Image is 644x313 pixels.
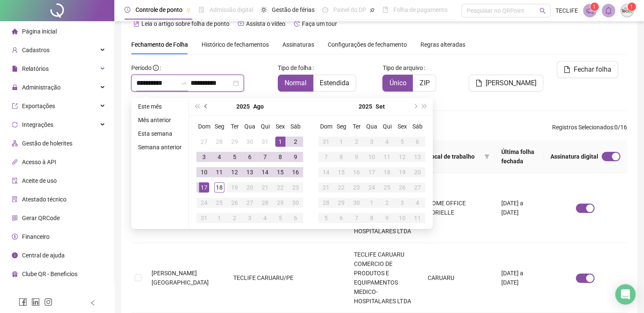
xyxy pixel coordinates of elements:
div: 5 [397,137,407,147]
td: 2025-09-25 [379,180,395,195]
span: notification [586,7,594,14]
div: 7 [351,213,362,223]
span: export [12,103,18,109]
span: info-circle [12,252,18,258]
div: 12 [229,167,240,177]
span: Central de ajuda [22,252,65,259]
div: 11 [214,167,224,177]
span: sun [261,7,267,13]
td: 2025-09-11 [379,149,395,165]
span: [PERSON_NAME][GEOGRAPHIC_DATA] [152,270,209,286]
td: 2025-10-03 [395,195,410,210]
span: Assista o vídeo [246,20,285,27]
td: [DATE] a [DATE] [495,243,544,313]
span: Tipo de arquivo [382,63,423,73]
td: 2025-09-07 [318,149,334,165]
span: Controle de ponto [135,6,182,13]
span: Local de trabalho [428,152,481,161]
div: 15 [275,167,285,177]
div: 3 [245,213,255,223]
div: 28 [260,198,270,208]
td: 2025-08-24 [196,195,212,210]
span: clock-circle [124,7,130,13]
div: 6 [290,213,301,223]
span: Administração [22,84,61,91]
td: 2025-07-31 [257,134,273,149]
div: 6 [245,152,255,162]
div: 22 [336,182,346,193]
td: 2025-09-03 [364,134,379,149]
th: Qui [257,119,273,134]
div: 11 [412,213,423,223]
div: 18 [382,167,392,177]
span: Assinatura digital [550,152,598,161]
span: filter [484,154,489,159]
td: 2025-09-28 [318,195,334,210]
td: 2025-08-22 [273,180,288,195]
td: 2025-07-27 [196,134,212,149]
div: 4 [260,213,270,223]
td: 2025-08-16 [288,165,303,180]
td: 2025-08-01 [273,134,288,149]
td: 2025-08-31 [318,134,334,149]
div: 14 [321,167,331,177]
div: 4 [214,152,224,162]
td: 2025-08-07 [257,149,273,165]
span: 1 [593,4,596,10]
span: Financeiro [22,233,50,240]
div: 2 [351,137,362,147]
td: 2025-09-05 [273,210,288,226]
div: Open Intercom Messenger [615,284,636,305]
span: Assinaturas [282,42,314,48]
th: Sáb [288,119,303,134]
td: 2025-08-20 [242,180,257,195]
li: Mês anterior [135,115,185,125]
td: 2025-10-11 [410,210,425,226]
button: Fechar folha [557,61,618,78]
div: 8 [336,152,346,162]
span: Gestão de holerites [22,140,72,147]
th: Última folha fechada [495,140,544,173]
td: 2025-10-05 [318,210,334,226]
div: 27 [245,198,255,208]
span: file [475,80,482,87]
button: next-year [410,98,420,115]
div: 12 [397,152,407,162]
div: 15 [336,167,346,177]
td: 2025-08-02 [288,134,303,149]
th: Qua [364,119,379,134]
td: 2025-09-14 [318,165,334,180]
span: Atestado técnico [22,196,66,203]
span: Registros Selecionados [552,124,613,131]
span: book [382,7,388,13]
span: Tipo de folha [278,63,312,73]
td: 2025-08-21 [257,180,273,195]
div: 24 [367,182,377,193]
span: Regras alteradas [420,42,465,48]
div: 2 [290,137,301,147]
span: swap-right [180,80,187,87]
div: 29 [336,198,346,208]
td: HOME OFFICE ADRIELLE [421,173,495,243]
th: Ter [227,119,242,134]
div: 13 [245,167,255,177]
button: [PERSON_NAME] [469,75,543,92]
div: 16 [351,167,362,177]
div: 8 [275,152,285,162]
span: home [12,28,18,34]
span: Folha de pagamento [393,6,448,13]
span: Normal [285,79,307,87]
div: 25 [382,182,392,193]
td: 2025-08-29 [273,195,288,210]
td: 2025-09-12 [395,149,410,165]
li: Esta semana [135,129,185,139]
div: 19 [397,167,407,177]
td: 2025-10-02 [379,195,395,210]
div: 27 [412,182,423,193]
td: 2025-09-29 [334,195,349,210]
div: 1 [214,213,224,223]
span: Período [131,64,152,71]
td: 2025-09-16 [349,165,364,180]
span: Integrações [22,121,53,128]
button: month panel [253,98,264,115]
